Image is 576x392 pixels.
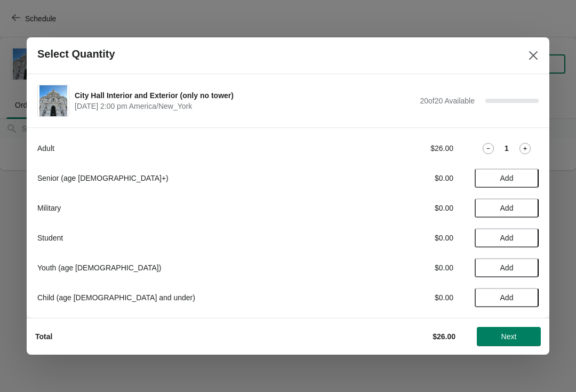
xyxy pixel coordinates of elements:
button: Add [475,169,539,188]
button: Add [475,288,539,307]
button: Next [477,327,541,346]
span: Add [500,293,514,302]
div: Senior (age [DEMOGRAPHIC_DATA]+) [37,173,333,183]
button: Close [524,46,543,65]
strong: 1 [505,143,509,154]
div: Military [37,203,333,213]
span: Add [500,174,514,182]
span: 20 of 20 Available [420,97,475,105]
button: Add [475,258,539,277]
span: [DATE] 2:00 pm America/New_York [75,101,414,111]
span: Add [500,263,514,272]
div: Adult [37,143,333,154]
span: City Hall Interior and Exterior (only no tower) [75,90,414,101]
h2: Select Quantity [37,48,115,60]
div: Youth (age [DEMOGRAPHIC_DATA]) [37,262,333,273]
img: City Hall Interior and Exterior (only no tower) | | August 25 | 2:00 pm America/New_York [39,85,68,116]
div: $0.00 [355,262,453,273]
span: Add [500,204,514,212]
strong: $26.00 [433,332,455,341]
div: $26.00 [355,143,453,154]
div: $0.00 [355,173,453,183]
div: $0.00 [355,203,453,213]
div: Child (age [DEMOGRAPHIC_DATA] and under) [37,292,333,303]
div: $0.00 [355,292,453,303]
div: Student [37,233,333,243]
button: Add [475,198,539,218]
div: $0.00 [355,233,453,243]
span: Next [501,332,517,341]
strong: Total [35,332,52,341]
span: Add [500,234,514,242]
button: Add [475,228,539,247]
